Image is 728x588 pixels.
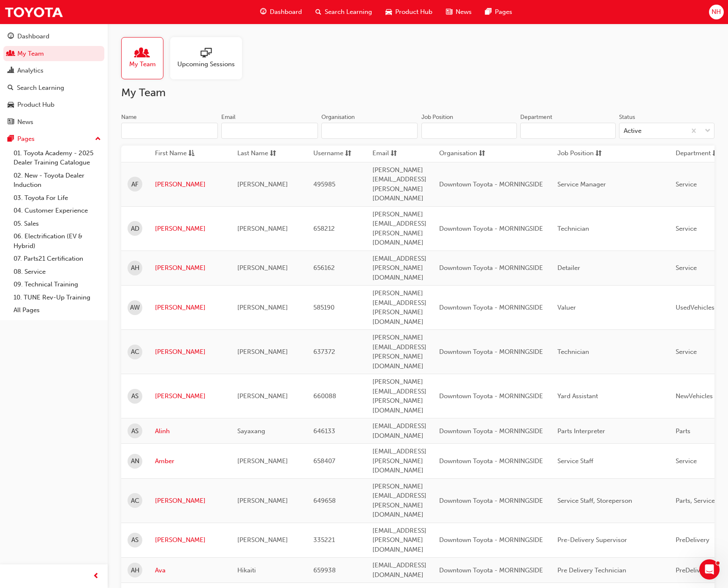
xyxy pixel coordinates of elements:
[439,566,543,574] span: Downtown Toyota - MORNINGSIDE
[155,224,225,234] a: [PERSON_NAME]
[313,304,334,311] span: 585190
[439,348,543,356] span: Downtown Toyota - MORNINGSIDE
[17,134,35,144] div: Pages
[372,289,426,326] span: [PERSON_NAME][EMAIL_ADDRESS][PERSON_NAME][DOMAIN_NAME]
[624,126,641,136] div: Active
[131,426,139,436] span: AS
[345,148,351,159] span: sorting-icon
[130,303,140,313] span: AW
[439,148,477,159] span: Organisation
[705,126,711,137] span: down-icon
[386,7,392,17] span: car-icon
[170,37,249,79] a: Upcoming Sessions
[372,422,426,440] span: [EMAIL_ADDRESS][DOMAIN_NAME]
[237,225,288,232] span: [PERSON_NAME]
[619,113,635,121] div: Status
[557,392,598,400] span: Yard Assistant
[8,33,14,40] span: guage-icon
[131,391,139,401] span: AS
[10,192,104,205] a: 03. Toyota For Life
[313,264,335,272] span: 656162
[201,48,212,59] span: sessionType_ONLINE_URL-icon
[676,536,709,544] span: PreDelivery
[676,148,722,159] button: Departmentsorting-icon
[372,561,426,579] span: [EMAIL_ADDRESS][DOMAIN_NAME]
[676,348,697,356] span: Service
[129,59,156,69] span: My Team
[372,378,426,414] span: [PERSON_NAME][EMAIL_ADDRESS][PERSON_NAME][DOMAIN_NAME]
[557,225,589,232] span: Technician
[439,264,543,272] span: Downtown Toyota - MORNINGSIDE
[557,457,593,465] span: Service Staff
[17,100,54,110] div: Product Hub
[313,148,360,159] button: Usernamesorting-icon
[557,536,627,544] span: Pre-Delivery Supervisor
[557,427,605,435] span: Parts Interpreter
[439,304,543,311] span: Downtown Toyota - MORNINGSIDE
[121,86,714,100] h2: My Team
[10,217,104,230] a: 05. Sales
[8,101,14,109] span: car-icon
[131,347,139,357] span: AC
[372,483,426,519] span: [PERSON_NAME][EMAIL_ADDRESS][PERSON_NAME][DOMAIN_NAME]
[3,114,104,130] a: News
[8,50,14,58] span: people-icon
[439,148,486,159] button: Organisationsorting-icon
[557,181,606,188] span: Service Manager
[557,566,626,574] span: Pre Delivery Technician
[478,3,519,21] a: pages-iconPages
[10,304,104,317] a: All Pages
[131,224,139,234] span: AD
[676,497,715,504] span: Parts, Service
[372,255,426,281] span: [EMAIL_ADDRESS][PERSON_NAME][DOMAIN_NAME]
[321,123,418,139] input: Organisation
[270,148,276,159] span: sorting-icon
[10,252,104,265] a: 07. Parts21 Certification
[676,392,713,400] span: NewVehicles
[237,264,288,272] span: [PERSON_NAME]
[709,5,724,19] button: NH
[121,113,137,121] div: Name
[237,497,288,504] span: [PERSON_NAME]
[3,131,104,147] button: Pages
[395,7,432,17] span: Product Hub
[10,278,104,291] a: 09. Technical Training
[8,84,14,92] span: search-icon
[3,27,104,131] button: DashboardMy TeamAnalyticsSearch LearningProduct HubNews
[155,426,225,436] a: Alinh
[17,83,64,93] div: Search Learning
[8,119,14,126] span: news-icon
[8,135,14,143] span: pages-icon
[313,457,335,465] span: 658407
[313,392,336,400] span: 660088
[121,123,218,139] input: Name
[131,456,139,466] span: AN
[309,3,379,21] a: search-iconSearch Learning
[270,7,302,17] span: Dashboard
[313,225,335,232] span: 658212
[557,304,576,311] span: Valuer
[131,566,139,575] span: AH
[155,303,225,313] a: [PERSON_NAME]
[379,3,439,21] a: car-iconProduct Hub
[439,225,543,232] span: Downtown Toyota - MORNINGSIDE
[485,7,492,17] span: pages-icon
[155,347,225,357] a: [PERSON_NAME]
[221,123,318,139] input: Email
[676,427,690,435] span: Parts
[439,3,478,21] a: news-iconNews
[557,348,589,356] span: Technician
[421,113,453,121] div: Job Position
[10,204,104,217] a: 04. Customer Experience
[155,148,201,159] button: First Nameasc-icon
[10,230,104,252] a: 06. Electrification (EV & Hybrid)
[3,80,104,96] a: Search Learning
[313,148,343,159] span: Username
[676,181,697,188] span: Service
[131,535,139,545] span: AS
[439,181,543,188] span: Downtown Toyota - MORNINGSIDE
[3,46,104,62] a: My Team
[315,7,321,17] span: search-icon
[155,535,225,545] a: [PERSON_NAME]
[557,497,632,504] span: Service Staff, Storeperson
